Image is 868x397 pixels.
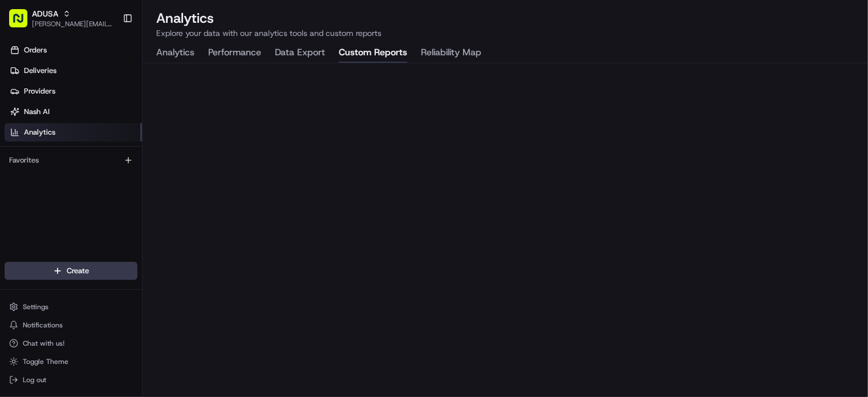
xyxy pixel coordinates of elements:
[24,86,55,96] span: Providers
[5,123,142,141] a: Analytics
[7,161,92,181] a: 📗Knowledge Base
[23,321,63,330] span: Notifications
[23,339,64,348] span: Chat with us!
[23,357,68,366] span: Toggle Theme
[24,127,55,137] span: Analytics
[5,41,142,59] a: Orders
[24,107,50,117] span: Nash AI
[24,45,47,55] span: Orders
[23,375,46,384] span: Log out
[67,266,89,276] span: Create
[11,167,21,176] div: 📗
[5,82,142,100] a: Providers
[113,193,138,202] span: Pylon
[5,372,137,388] button: Log out
[5,151,137,169] div: Favorites
[5,262,137,280] button: Create
[92,161,188,181] a: 💻API Documentation
[421,43,481,63] button: Reliability Map
[156,9,854,27] h2: Analytics
[5,299,137,315] button: Settings
[156,27,854,39] p: Explore your data with our analytics tools and custom reports
[32,8,58,19] button: ADUSA
[156,43,194,63] button: Analytics
[194,112,208,126] button: Start new chat
[23,302,48,311] span: Settings
[143,63,868,397] iframe: Custom Reports
[5,103,142,121] a: Nash AI
[208,43,261,63] button: Performance
[80,193,138,202] a: Powered byPylon
[5,354,137,370] button: Toggle Theme
[32,19,113,29] button: [PERSON_NAME][EMAIL_ADDRESS][PERSON_NAME][PERSON_NAME][DOMAIN_NAME]
[5,5,118,32] button: ADUSA[PERSON_NAME][EMAIL_ADDRESS][PERSON_NAME][PERSON_NAME][DOMAIN_NAME]
[24,66,56,76] span: Deliveries
[96,167,106,176] div: 💻
[339,43,407,63] button: Custom Reports
[23,165,87,177] span: Knowledge Base
[5,335,137,351] button: Chat with us!
[5,317,137,333] button: Notifications
[5,62,142,80] a: Deliveries
[108,165,183,177] span: API Documentation
[275,43,325,63] button: Data Export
